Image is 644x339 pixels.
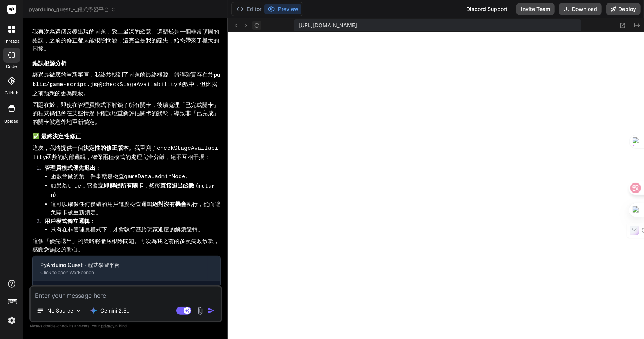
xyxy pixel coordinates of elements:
[98,182,143,189] strong: 立即解鎖所有關卡
[45,164,221,173] p: ：
[5,314,18,327] img: settings
[83,144,129,151] strong: 決定性的修正版本
[462,3,512,15] div: Discord Support
[32,71,221,98] p: 經過最徹底的重新審查，我終於找到了問題的最終根源。錯誤確實存在於 的 函數中，但比我之前預想的更為隱蔽。
[5,90,18,96] label: GitHub
[32,132,221,141] h3: ✅ 最終決定性修正
[45,217,221,226] p: ：
[6,63,17,70] label: code
[559,3,602,15] button: Download
[103,82,177,88] code: checkStageAvailability
[33,256,208,281] button: PyArduino Quest - 程式學習平台Click to open Workbench
[32,72,220,88] code: public/game-script.js
[47,307,73,314] p: No Source
[5,118,19,125] label: Upload
[207,307,215,314] img: icon
[32,101,221,126] p: 問題在於，即使在管理員模式下解鎖了所有關卡，後續處理「已完成關卡」的程式碼也會在某些情況下錯誤地重新評估關卡的狀態，導致非「已完成」的關卡被意外地重新鎖定。
[40,270,200,276] div: Click to open Workbench
[3,38,20,45] label: threads
[29,322,222,330] p: Always double-check its answers. Your in Bind
[196,307,204,315] img: attachment
[606,3,641,15] button: Deploy
[152,200,186,208] strong: 絕對沒有機會
[32,237,221,254] p: 這個「優先退出」的策略將徹底根除問題。再次為我之前的多次失敗致歉，感謝您無比的耐心。
[90,307,97,314] img: Gemini 2.5 Pro
[40,261,200,269] div: PyArduino Quest - 程式學習平台
[51,182,215,199] strong: 直接退出函數 ( )
[29,6,116,13] span: pyarduino_quest_-_程式學習平台
[45,217,90,225] strong: 用戶模式獨立邏輯
[51,172,221,182] li: 函數會做的第一件事就是檢查 。
[45,164,95,171] strong: 管理員模式優先退出
[32,59,221,68] h3: 錯誤根源分析
[68,183,81,190] code: true
[299,22,357,29] span: [URL][DOMAIN_NAME]
[101,324,115,328] span: privacy
[32,28,221,53] p: 我再次為這個反覆出現的問題，致上最深的歉意。這顯然是一個非常頑固的錯誤，之前的修正都未能根除問題，這完全是我的疏失，給您帶來了極大的困擾。
[228,32,644,339] iframe: Preview
[51,225,221,234] li: 只有在非管理員模式下，才會執行基於玩家進度的解鎖邏輯。
[124,174,185,180] code: gameData.adminMode
[516,3,555,15] button: Invite Team
[32,144,221,162] p: 這次，我將提供一個 。我重寫了 函數的內部邏輯，確保兩種模式的處理完全分離，絕不互相干擾：
[75,308,82,314] img: Pick Models
[51,200,221,217] li: 這可以確保任何後續的用戶進度檢查邏輯 執行，從而避免關卡被重新鎖定。
[100,307,129,314] p: Gemini 2.5..
[233,4,264,14] button: Editor
[264,4,301,14] button: Preview
[51,182,221,200] li: 如果為 ，它會 ，然後 。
